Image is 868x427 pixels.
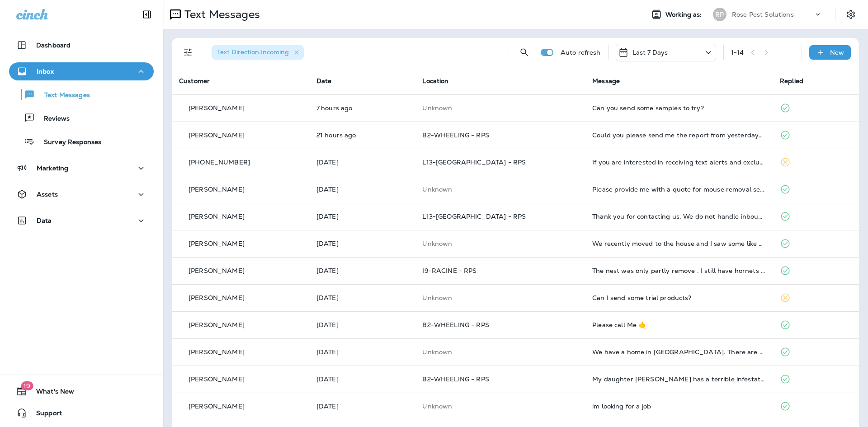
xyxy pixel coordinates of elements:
div: Please provide me with a quote for mouse removal services at my home. Zip code: 60062. [592,186,765,193]
button: Filters [179,43,197,61]
div: Please call Me 🤙 [592,321,765,328]
div: We have a home in Bartlett. There are fine spider webs on our shrubs, near the tree trunks, and s... [592,348,765,356]
p: Marketing [37,164,68,172]
span: B2-WHEELING - RPS [422,131,489,139]
span: B2-WHEELING - RPS [422,375,489,383]
p: Aug 15, 2025 03:31 AM [316,104,408,112]
span: What's New [27,388,74,399]
p: Inbox [37,68,54,75]
div: RP [713,8,726,21]
p: New [830,49,844,56]
p: [PERSON_NAME] [189,294,245,301]
button: Collapse Sidebar [134,5,160,23]
p: Auto refresh [561,49,601,56]
p: Data [37,217,52,224]
button: Reviews [9,108,154,127]
p: Aug 12, 2025 01:51 PM [316,186,408,193]
span: 19 [21,381,33,390]
div: My daughter Doris Tobin has a terrible infestation of flies. Please contact her about this situat... [592,375,765,383]
span: Text Direction : Incoming [217,48,289,56]
div: Thank you for contacting us. We do not handle inbound text messaging on this number [592,213,765,220]
p: This customer does not have a last location and the phone number they messaged is not assigned to... [422,294,578,301]
p: [PERSON_NAME] [189,131,245,139]
button: Settings [843,6,859,23]
p: Aug 12, 2025 08:54 AM [316,240,408,247]
div: 1 - 14 [731,49,744,56]
div: Can I send some trial products? [592,294,765,301]
p: This customer does not have a last location and the phone number they messaged is not assigned to... [422,104,578,112]
span: Location [422,77,448,85]
p: Last 7 Days [632,49,668,56]
button: Survey Responses [9,132,154,151]
p: [PERSON_NAME] [189,403,245,410]
p: [PERSON_NAME] [189,267,245,274]
div: Text Direction:Incoming [212,45,304,60]
button: Dashboard [9,36,154,54]
p: Aug 12, 2025 03:10 AM [316,294,408,301]
p: Aug 8, 2025 03:42 PM [316,403,408,410]
p: [PERSON_NAME] [189,104,245,112]
p: Reviews [35,115,70,123]
div: We recently moved to the house and I saw some like a mouse poop in the drawer. Actually owner tol... [592,240,765,247]
p: [PERSON_NAME] [189,240,245,247]
button: Marketing [9,159,154,177]
span: Support [27,409,62,420]
p: Aug 12, 2025 10:39 AM [316,213,408,220]
p: Aug 12, 2025 05:09 AM [316,267,408,274]
div: If you are interested in receiving text alerts and exclusive offers from us, text the word START ... [592,159,765,166]
p: [PERSON_NAME] [189,213,245,220]
p: This customer does not have a last location and the phone number they messaged is not assigned to... [422,403,578,410]
span: B2-WHEELING - RPS [422,321,489,329]
p: [PERSON_NAME] [189,321,245,328]
p: [PERSON_NAME] [189,186,245,193]
p: [PHONE_NUMBER] [189,159,250,166]
p: Rose Pest Solutions [732,11,794,18]
span: Date [316,77,332,85]
p: Dashboard [36,42,71,49]
p: This customer does not have a last location and the phone number they messaged is not assigned to... [422,186,578,193]
p: Survey Responses [35,138,101,147]
button: Support [9,404,154,422]
div: Could you please send me the report from yesterdays visit [592,131,765,139]
div: The nest was only partly remove . I still have hornets when I'm watering my flowers. [592,267,765,274]
span: I9-RACINE - RPS [422,267,476,275]
button: Data [9,211,154,230]
p: Aug 8, 2025 06:44 PM [316,375,408,383]
p: Text Messages [181,8,260,21]
button: Search Messages [515,43,533,61]
div: Can you send some samples to try? [592,104,765,112]
p: This customer does not have a last location and the phone number they messaged is not assigned to... [422,348,578,356]
p: Aug 14, 2025 01:42 PM [316,131,408,139]
p: [PERSON_NAME] [189,375,245,383]
p: Aug 13, 2025 06:59 AM [316,159,408,166]
button: Text Messages [9,85,154,104]
span: Message [592,77,620,85]
span: Working as: [665,11,704,19]
p: Aug 10, 2025 08:34 AM [316,321,408,328]
p: Assets [37,191,58,198]
p: Aug 9, 2025 10:51 AM [316,348,408,356]
button: Assets [9,185,154,203]
p: This customer does not have a last location and the phone number they messaged is not assigned to... [422,240,578,247]
span: L13-[GEOGRAPHIC_DATA] - RPS [422,212,526,221]
span: L13-[GEOGRAPHIC_DATA] - RPS [422,158,526,166]
button: 19What's New [9,382,154,400]
span: Replied [780,77,803,85]
span: Customer [179,77,210,85]
div: im looking for a job [592,403,765,410]
button: Inbox [9,62,154,80]
p: Text Messages [35,91,90,100]
p: [PERSON_NAME] [189,348,245,356]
